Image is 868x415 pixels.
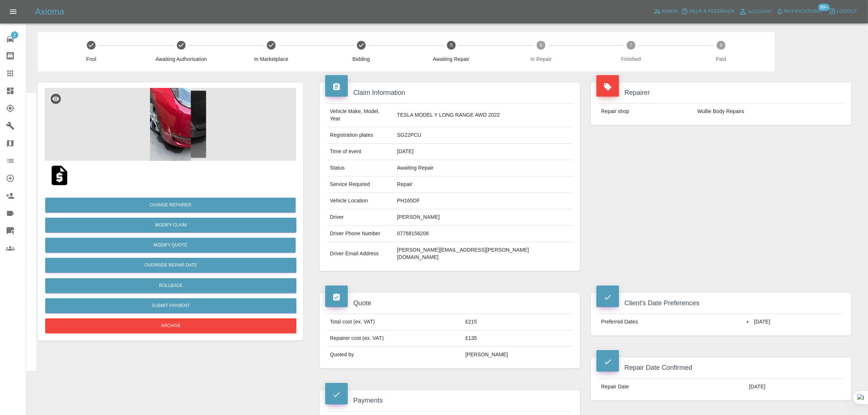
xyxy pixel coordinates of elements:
[463,314,573,330] td: £215
[325,298,575,308] h4: Quote
[748,8,772,16] span: Account
[837,7,857,16] span: Logout
[327,226,394,242] td: Driver Phone Number
[450,43,452,48] text: 5
[45,198,296,213] button: Change Repairer
[540,43,542,48] text: 6
[45,298,296,313] button: Submit Payment
[394,209,573,226] td: [PERSON_NAME]
[327,144,394,160] td: Time of event
[784,7,822,16] span: Notifications
[394,127,573,144] td: SG22PCU
[45,238,296,253] button: Modify Quote
[327,347,463,363] td: Quoted by
[327,314,463,330] td: Total cost (ex. VAT)
[596,88,846,98] h4: Repairer
[394,144,573,160] td: [DATE]
[229,55,314,63] span: In Marketplace
[45,278,296,293] button: Rollback
[679,6,736,17] button: Help & Feedback
[394,242,573,265] td: [PERSON_NAME][EMAIL_ADDRESS][PERSON_NAME][DOMAIN_NAME]
[394,193,573,209] td: PH165DF
[679,55,763,63] span: Paid
[630,43,632,48] text: 7
[827,6,859,17] button: Logout
[45,88,296,161] img: b44bd253-9268-4731-a88c-13bb858cce1a
[327,160,394,177] td: Status
[694,104,844,120] td: Wullie Body Repairs
[394,226,573,242] td: 07768156206
[327,209,394,226] td: Driver
[327,127,394,144] td: Registration plates
[596,363,846,373] h4: Repair Date Confirmed
[747,318,841,326] li: [DATE]
[394,104,573,127] td: TESLA MODEL Y LONG RANGE AWD 2022
[45,258,296,273] button: Override Repair Date
[45,218,296,233] a: Modify Claim
[325,88,575,98] h4: Claim Information
[598,379,746,395] td: Repair Date
[327,330,463,347] td: Repairer cost (ex. VAT)
[499,55,583,63] span: In Repair
[327,104,394,127] td: Vehicle Make, Model, Year
[746,379,844,395] td: [DATE]
[598,314,744,330] td: Preferred Dates
[737,6,774,18] a: Account
[589,55,673,63] span: Finished
[689,7,735,16] span: Help & Feedback
[327,193,394,209] td: Vehicle Location
[662,7,678,16] span: Admin
[327,242,394,265] td: Driver Email Address
[327,177,394,193] td: Service Required
[394,160,573,177] td: Awaiting Repair
[409,55,493,63] span: Awaiting Repair
[49,55,133,63] span: Fnol
[45,318,296,333] button: Archive
[652,6,680,17] a: Admin
[463,347,573,363] td: [PERSON_NAME]
[48,164,71,187] img: qt_1SD0xOA4aDea5wMj00EoN556
[596,298,846,308] h4: Client's Date Preferences
[598,104,694,120] td: Repair shop
[325,396,575,406] h4: Payments
[720,43,723,48] text: 8
[774,6,824,17] button: Notifications
[319,55,403,63] span: Bidding
[139,55,223,63] span: Awaiting Authorisation
[394,177,573,193] td: Repair
[35,6,64,18] h5: Axioma
[4,3,22,20] button: Open drawer
[818,4,830,11] span: 99+
[11,31,18,39] span: 2
[463,330,573,347] td: £135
